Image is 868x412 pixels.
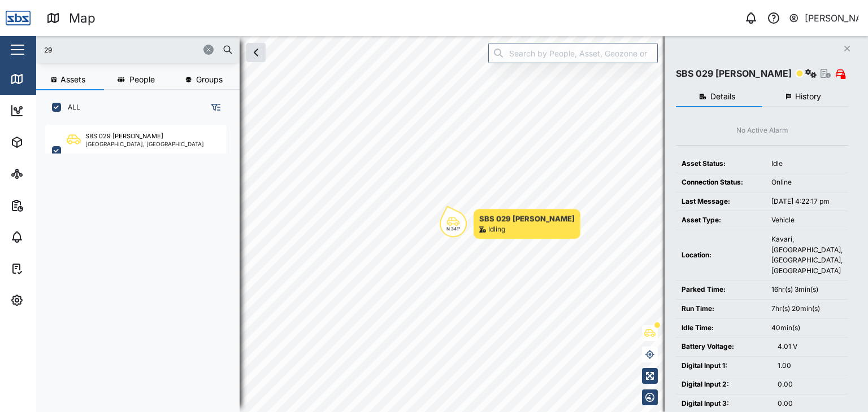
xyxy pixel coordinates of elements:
[479,213,575,224] div: SBS 029 [PERSON_NAME]
[61,103,80,112] label: ALL
[29,168,57,180] div: Sites
[29,73,55,85] div: Map
[36,36,868,412] canvas: Map
[682,177,760,188] div: Connection Status:
[682,341,766,352] div: Battery Voltage:
[682,304,760,314] div: Run Time:
[85,141,204,147] div: [GEOGRAPHIC_DATA], [GEOGRAPHIC_DATA]
[682,398,766,409] div: Digital Input 3:
[682,284,760,295] div: Parked Time:
[805,11,859,25] div: [PERSON_NAME]
[446,227,460,231] div: N 341°
[29,199,68,212] div: Reports
[682,379,766,390] div: Digital Input 2:
[710,93,735,100] span: Details
[771,284,843,295] div: 16hr(s) 3min(s)
[771,159,843,169] div: Idle
[682,361,766,371] div: Digital Input 1:
[771,177,843,188] div: Online
[682,159,760,169] div: Asset Status:
[29,294,70,306] div: Settings
[771,234,843,276] div: Kavari, [GEOGRAPHIC_DATA], [GEOGRAPHIC_DATA], [GEOGRAPHIC_DATA]
[778,361,843,371] div: 1.00
[6,6,31,30] img: Main Logo
[43,41,233,58] input: Search assets or drivers
[69,8,96,28] div: Map
[778,341,843,352] div: 4.01 V
[29,104,80,117] div: Dashboard
[488,224,505,235] div: Idling
[788,10,859,26] button: [PERSON_NAME]
[129,76,155,84] span: People
[85,132,163,141] div: SBS 029 [PERSON_NAME]
[778,398,843,409] div: 0.00
[29,231,64,243] div: Alarms
[29,262,60,275] div: Tasks
[771,304,843,314] div: 7hr(s) 20min(s)
[682,215,760,226] div: Asset Type:
[60,76,85,84] span: Assets
[682,323,760,334] div: Idle Time:
[682,196,760,207] div: Last Message:
[682,250,760,261] div: Location:
[771,215,843,226] div: Vehicle
[795,93,821,100] span: History
[440,209,580,239] div: Map marker
[771,196,843,207] div: [DATE] 4:22:17 pm
[736,125,788,136] div: No Active Alarm
[29,136,64,148] div: Assets
[676,67,792,81] div: SBS 029 [PERSON_NAME]
[45,121,239,403] div: grid
[771,323,843,334] div: 40min(s)
[778,379,843,390] div: 0.00
[488,43,658,63] input: Search by People, Asset, Geozone or Place
[196,76,223,84] span: Groups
